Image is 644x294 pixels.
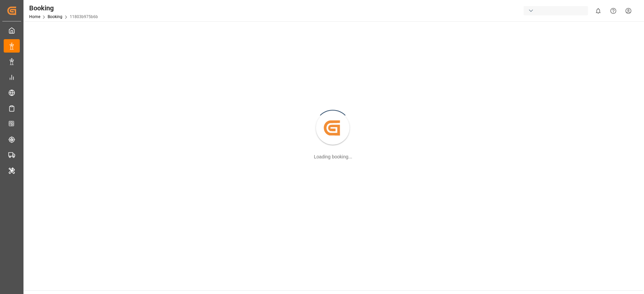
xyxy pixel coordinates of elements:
[606,3,621,18] button: Help Center
[29,14,40,19] a: Home
[29,3,98,13] div: Booking
[48,14,62,19] a: Booking
[314,153,352,160] div: Loading booking...
[591,3,606,18] button: show 0 new notifications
